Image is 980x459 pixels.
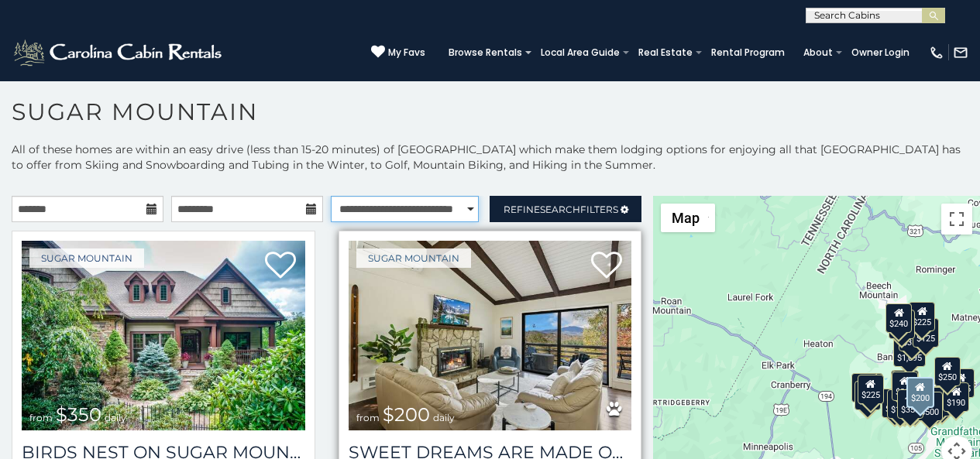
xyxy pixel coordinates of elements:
[433,412,455,423] span: daily
[913,318,939,348] div: $125
[897,389,923,419] div: $350
[12,37,226,68] img: White-1-2.png
[934,357,961,386] div: $250
[533,42,628,63] a: Local Area Guide
[661,204,715,232] button: Change map style
[943,382,969,412] div: $190
[929,45,944,60] img: phone-regular-white.png
[591,250,622,283] a: Add to favorites
[703,42,793,63] a: Rental Program
[906,377,934,408] div: $200
[885,303,912,333] div: $240
[851,373,878,402] div: $240
[844,42,917,63] a: Owner Login
[892,370,919,399] div: $265
[490,196,641,222] a: RefineSearchFilters
[858,375,884,404] div: $225
[893,337,926,367] div: $1,095
[504,204,618,215] span: Refine Filters
[441,42,530,63] a: Browse Rentals
[540,204,580,215] span: Search
[265,250,296,283] a: Add to favorites
[371,45,425,60] a: My Favs
[388,46,425,60] span: My Favs
[349,241,632,430] img: Sweet Dreams Are Made Of Skis
[948,368,975,398] div: $155
[22,241,305,430] img: Birds Nest On Sugar Mountain
[909,302,935,331] div: $225
[22,241,305,430] a: Birds Nest On Sugar Mountain from $350 daily
[56,403,101,426] span: $350
[672,210,700,226] span: Map
[892,372,918,401] div: $300
[887,389,913,419] div: $155
[631,42,700,63] a: Real Estate
[356,248,471,268] a: Sugar Mountain
[356,412,380,423] span: from
[941,204,972,235] button: Toggle fullscreen view
[105,412,126,423] span: daily
[349,241,632,430] a: Sweet Dreams Are Made Of Skis from $200 daily
[383,403,430,426] span: $200
[796,42,841,63] a: About
[855,381,882,410] div: $355
[953,45,968,60] img: mail-regular-white.png
[29,412,53,423] span: from
[924,387,951,416] div: $195
[29,248,144,268] a: Sugar Mountain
